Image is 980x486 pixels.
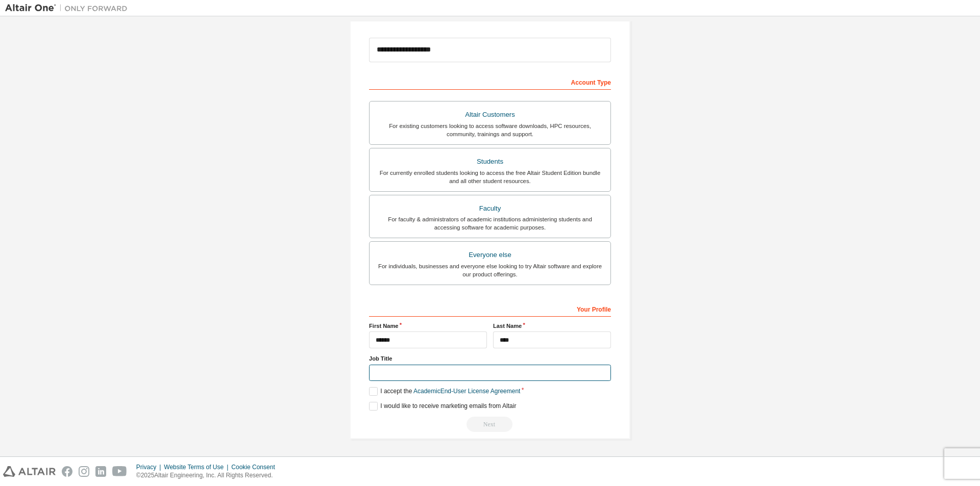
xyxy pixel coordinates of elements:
[413,388,520,395] a: Academic End-User License Agreement
[376,262,604,278] div: For individuals, businesses and everyone else looking to try Altair software and explore our prod...
[369,73,611,90] div: Account Type
[79,466,89,477] img: instagram.svg
[376,215,604,232] div: For faculty & administrators of academic institutions administering students and accessing softwa...
[3,466,56,477] img: altair_logo.svg
[369,300,611,317] div: Your Profile
[369,387,520,396] label: I accept the
[493,322,611,330] label: Last Name
[376,169,604,185] div: For currently enrolled students looking to access the free Altair Student Edition bundle and all ...
[376,155,604,169] div: Students
[164,463,231,471] div: Website Terms of Use
[376,201,604,216] div: Faculty
[376,248,604,262] div: Everyone else
[376,108,604,122] div: Altair Customers
[136,471,281,480] p: © 2025 Altair Engineering, Inc. All Rights Reserved.
[231,463,281,471] div: Cookie Consent
[376,122,604,138] div: For existing customers looking to access software downloads, HPC resources, community, trainings ...
[369,402,516,411] label: I would like to receive marketing emails from Altair
[62,466,72,477] img: facebook.svg
[95,466,106,477] img: linkedin.svg
[136,463,164,471] div: Privacy
[369,354,611,363] label: Job Title
[369,322,487,330] label: First Name
[369,417,611,432] div: Read and acccept EULA to continue
[112,466,127,477] img: youtube.svg
[5,3,133,13] img: Altair One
